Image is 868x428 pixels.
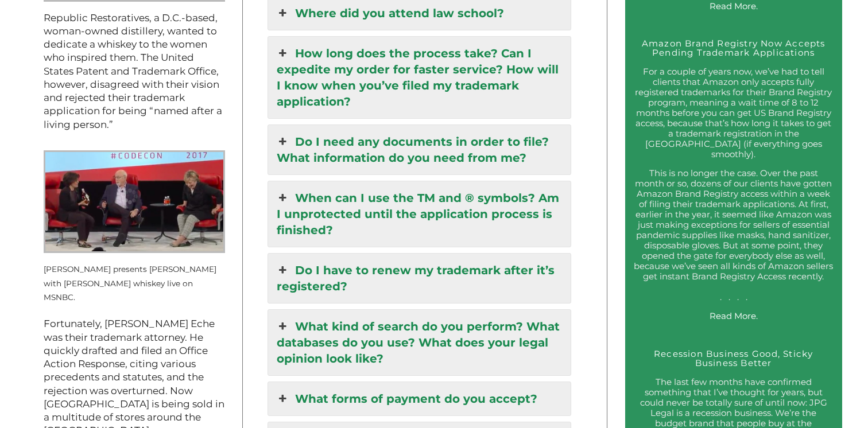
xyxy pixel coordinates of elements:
[268,37,571,118] a: How long does the process take? Can I expedite my order for faster service? How will I know when ...
[268,310,571,375] a: What kind of search do you perform? What databases do you use? What does your legal opinion look ...
[268,125,571,174] a: Do I need any documents in order to file? What information do you need from me?
[634,67,834,159] p: For a couple of years now, we’ve had to tell clients that Amazon only accepts fully registered tr...
[642,38,826,59] a: Amazon Brand Registry Now Accepts Pending Trademark Applications
[268,382,571,415] a: What forms of payment do you accept?
[44,150,226,253] img: Kara Swisher presents Hillary Clinton with Rodham Rye live on MSNBC.
[268,254,571,303] a: Do I have to renew my trademark after it’s registered?
[634,168,834,302] p: This is no longer the case. Over the past month or so, dozens of our clients have gotten Amazon B...
[710,310,758,321] a: Read More.
[44,11,226,131] p: Republic Restoratives, a D.C.-based, woman-owned distillery, wanted to dedicate a whiskey to the ...
[654,348,813,369] a: Recession Business Good, Sticky Business Better
[710,1,758,11] a: Read More.
[268,181,571,247] a: When can I use the TM and ® symbols? Am I unprotected until the application process is finished?
[44,264,216,302] small: [PERSON_NAME] presents [PERSON_NAME] with [PERSON_NAME] whiskey live on MSNBC.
